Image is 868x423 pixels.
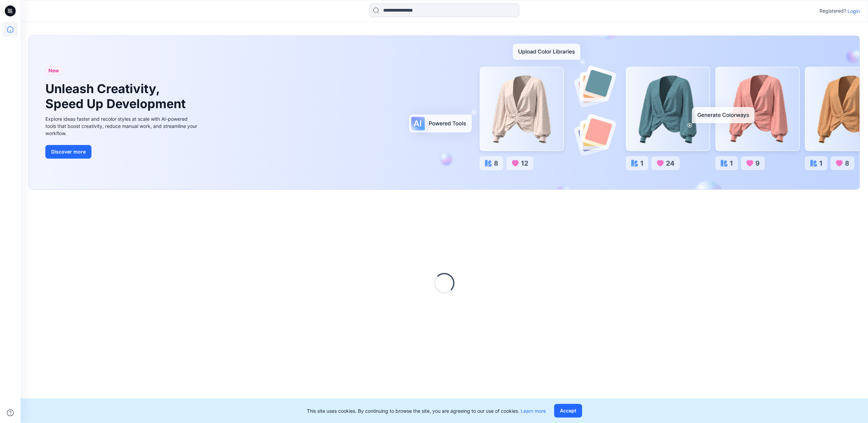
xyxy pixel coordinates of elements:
[820,7,846,15] p: Registered?
[45,82,189,111] h1: Unleash Creativity, Speed Up Development
[45,145,91,159] button: Discover more
[521,408,546,414] a: Learn more
[848,8,860,15] p: Login
[554,404,582,418] button: Accept
[48,67,59,75] span: New
[45,145,199,159] a: Discover more
[307,407,546,414] p: This site uses cookies. By continuing to browse the site, you are agreeing to our use of cookies.
[45,115,199,137] div: Explore ideas faster and recolor styles at scale with AI-powered tools that boost creativity, red...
